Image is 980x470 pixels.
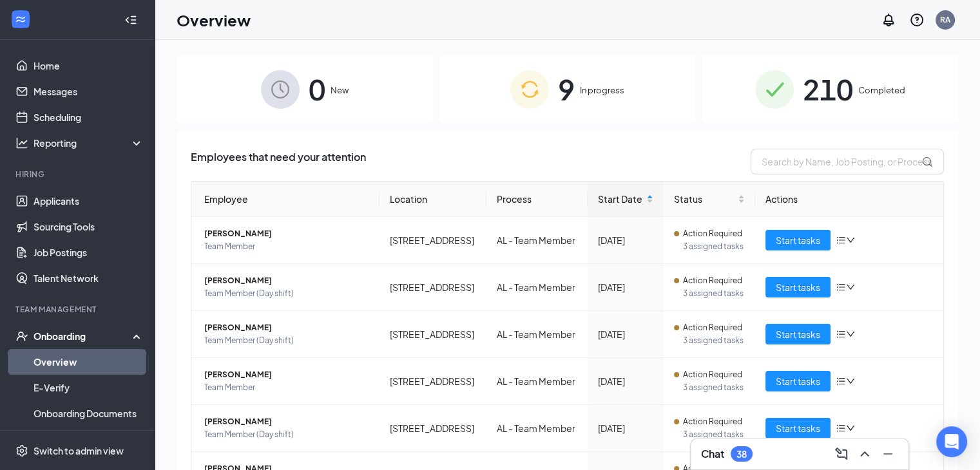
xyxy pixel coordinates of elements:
[881,12,896,28] svg: Notifications
[204,428,369,441] span: Team Member (Day shift)
[776,280,820,294] span: Start tasks
[34,444,124,457] div: Switch to admin view
[34,400,144,426] a: Onboarding Documents
[204,334,369,347] span: Team Member (Day shift)
[736,449,747,460] div: 38
[34,214,144,240] a: Sourcing Tools
[15,304,141,315] div: Team Management
[191,149,366,174] span: Employees that need your attention
[776,233,820,247] span: Start tasks
[598,280,653,294] div: [DATE]
[765,277,831,297] button: Start tasks
[846,424,855,433] span: down
[836,282,846,292] span: bars
[34,349,144,375] a: Overview
[858,84,905,97] span: Completed
[34,265,144,291] a: Talent Network
[936,426,967,457] div: Open Intercom Messenger
[34,79,144,104] a: Messages
[598,327,653,341] div: [DATE]
[683,274,742,287] span: Action Required
[380,358,486,405] td: [STREET_ADDRESS]
[34,53,144,79] a: Home
[683,428,745,441] span: 3 assigned tasks
[683,334,745,347] span: 3 assigned tasks
[598,421,653,435] div: [DATE]
[751,149,944,174] input: Search by Name, Job Posting, or Process
[177,9,251,31] h1: Overview
[15,330,28,343] svg: UserCheck
[803,67,853,111] span: 210
[380,405,486,452] td: [STREET_ADDRESS]
[486,182,588,217] th: Process
[701,447,724,461] h3: Chat
[124,14,137,26] svg: Collapse
[776,421,820,435] span: Start tasks
[486,405,588,452] td: AL - Team Member
[765,371,831,391] button: Start tasks
[674,192,736,206] span: Status
[15,136,28,149] svg: Analysis
[664,182,756,217] th: Status
[765,418,831,438] button: Start tasks
[836,329,846,339] span: bars
[331,84,349,97] span: New
[380,217,486,264] td: [STREET_ADDRESS]
[380,182,486,217] th: Location
[34,136,144,149] div: Reporting
[34,240,144,265] a: Job Postings
[683,381,745,394] span: 3 assigned tasks
[486,358,588,405] td: AL - Team Member
[776,327,820,341] span: Start tasks
[940,14,950,25] div: RA
[836,376,846,386] span: bars
[204,321,369,334] span: [PERSON_NAME]
[15,169,141,180] div: Hiring
[765,324,831,344] button: Start tasks
[204,274,369,287] span: [PERSON_NAME]
[878,444,898,464] button: Minimize
[204,227,369,240] span: [PERSON_NAME]
[846,377,855,386] span: down
[204,240,369,253] span: Team Member
[380,311,486,358] td: [STREET_ADDRESS]
[683,287,745,300] span: 3 assigned tasks
[765,230,831,250] button: Start tasks
[598,233,653,247] div: [DATE]
[880,446,896,462] svg: Minimize
[486,264,588,311] td: AL - Team Member
[204,415,369,428] span: [PERSON_NAME]
[34,426,144,452] a: Activity log
[34,375,144,400] a: E-Verify
[191,182,380,217] th: Employee
[486,311,588,358] td: AL - Team Member
[831,444,852,464] button: ComposeMessage
[846,236,855,245] span: down
[486,217,588,264] td: AL - Team Member
[683,368,742,381] span: Action Required
[34,188,144,214] a: Applicants
[683,415,742,428] span: Action Required
[558,67,575,111] span: 9
[683,321,742,334] span: Action Required
[380,264,486,311] td: [STREET_ADDRESS]
[909,12,925,28] svg: QuestionInfo
[34,104,144,130] a: Scheduling
[598,374,653,388] div: [DATE]
[683,227,742,240] span: Action Required
[846,283,855,292] span: down
[598,192,644,206] span: Start Date
[683,240,745,253] span: 3 assigned tasks
[204,287,369,300] span: Team Member (Day shift)
[309,67,325,111] span: 0
[34,330,133,343] div: Onboarding
[834,446,849,462] svg: ComposeMessage
[836,235,846,245] span: bars
[854,444,875,464] button: ChevronUp
[846,330,855,339] span: down
[836,423,846,433] span: bars
[14,13,27,26] svg: WorkstreamLogo
[776,374,820,388] span: Start tasks
[580,84,624,97] span: In progress
[15,444,28,457] svg: Settings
